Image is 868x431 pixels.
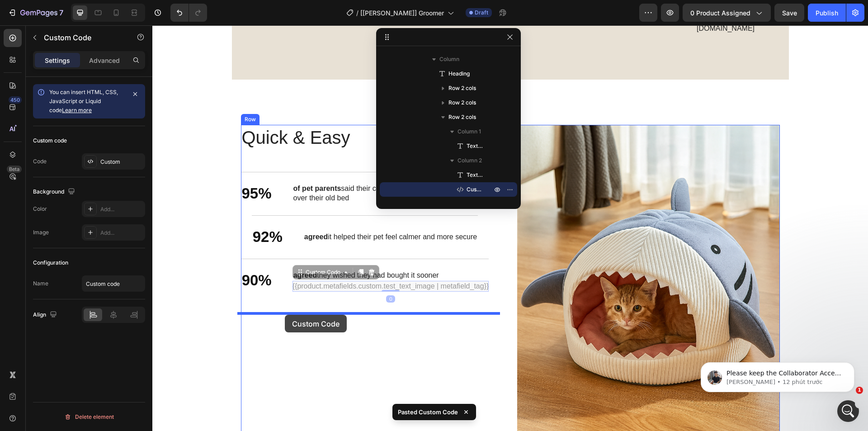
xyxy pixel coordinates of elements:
[33,157,47,166] div: Code
[448,98,476,107] span: Row 2 cols
[7,166,22,173] div: Beta
[475,9,488,17] span: Draft
[33,205,47,213] div: Color
[170,4,207,22] div: Undo/Redo
[398,407,458,417] p: Pasted Custom Code
[448,84,476,93] span: Row 2 cols
[774,4,804,22] button: Save
[33,309,59,321] div: Align
[33,410,145,424] button: Delete element
[152,25,868,431] iframe: To enrich screen reader interactions, please activate Accessibility in Grammarly extension settings
[808,4,846,22] button: Publish
[360,8,444,18] span: [[PERSON_NAME]] Groomer
[467,185,483,194] span: Custom Code
[59,7,63,18] p: 7
[690,8,750,18] span: 0 product assigned
[64,412,114,422] div: Delete element
[448,113,476,122] span: Row 2 cols
[687,343,868,407] iframe: Intercom notifications tin nhắn
[467,171,483,180] span: Text Block
[683,4,771,22] button: 0 product assigned
[62,107,92,114] a: Learn more
[33,259,68,267] div: Configuration
[9,96,22,104] div: 450
[448,69,470,78] span: Heading
[856,387,863,394] span: 1
[782,9,797,17] span: Save
[44,32,121,43] p: Custom Code
[816,8,838,18] div: Publish
[458,156,482,165] span: Column 2
[458,127,481,136] span: Column 1
[33,279,48,288] div: Name
[33,186,77,198] div: Background
[100,205,143,213] div: Add...
[89,56,120,65] p: Advanced
[837,400,859,422] iframe: Intercom live chat
[100,229,143,237] div: Add...
[45,56,70,65] p: Settings
[49,89,118,114] span: You can insert HTML, CSS, JavaScript or Liquid code
[100,158,143,166] div: Custom
[4,4,67,22] button: 7
[33,228,49,237] div: Image
[439,55,459,64] span: Column
[467,142,483,151] span: Text Block
[356,8,359,18] span: /
[33,137,67,145] div: Custom code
